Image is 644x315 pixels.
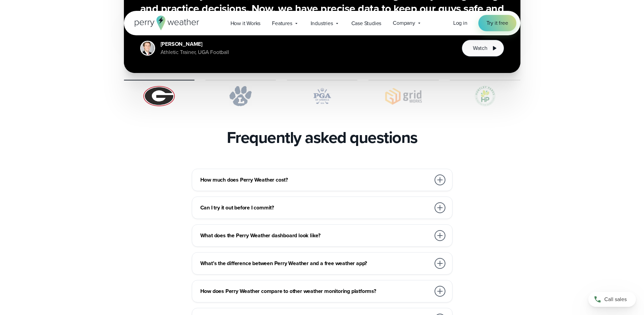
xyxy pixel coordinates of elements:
[225,16,266,30] a: How it Works
[351,19,382,27] span: Case Studies
[604,295,627,303] span: Call sales
[272,19,292,27] span: Features
[393,19,415,27] span: Company
[231,19,261,27] span: How it Works
[473,44,487,52] span: Watch
[200,176,430,184] h3: How much does Perry Weather cost?
[200,204,430,212] h3: Can I try it out before I commit?
[227,128,418,147] h2: Frequently asked questions
[368,86,439,106] img: Gridworks.svg
[453,19,467,27] span: Log in
[588,292,636,307] a: Call sales
[462,40,504,57] button: Watch
[161,40,229,48] div: [PERSON_NAME]
[453,19,467,27] a: Log in
[478,15,516,31] a: Try it free
[346,16,387,30] a: Case Studies
[161,48,229,56] div: Athletic Trainer, UGA Football
[200,287,430,295] h3: How does Perry Weather compare to other weather monitoring platforms?
[287,86,357,106] img: PGA.svg
[486,19,508,27] span: Try it free
[311,19,333,27] span: Industries
[200,259,430,267] h3: What’s the difference between Perry Weather and a free weather app?
[200,231,430,240] h3: What does the Perry Weather dashboard look like?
